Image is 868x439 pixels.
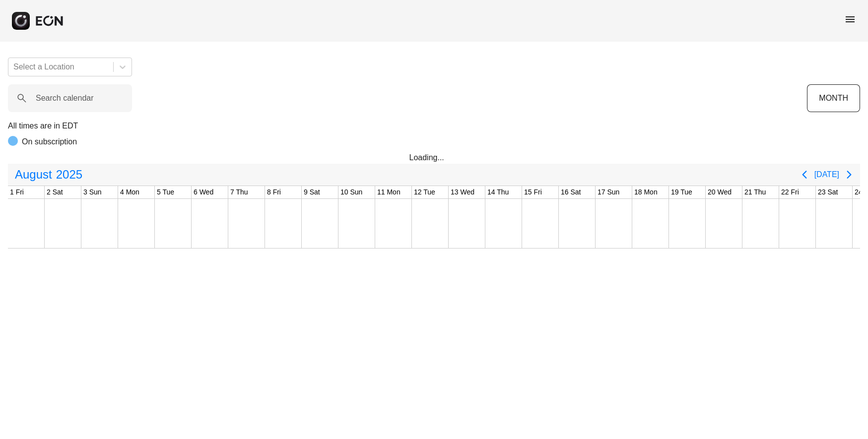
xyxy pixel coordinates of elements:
[81,186,104,198] div: 3 Sun
[22,136,77,148] p: On subscription
[54,165,84,185] span: 2025
[8,120,860,132] p: All times are in EDT
[742,186,768,198] div: 21 Thu
[559,186,583,198] div: 16 Sat
[118,186,141,198] div: 4 Mon
[816,186,840,198] div: 23 Sat
[45,186,65,198] div: 2 Sat
[8,186,26,198] div: 1 Fri
[485,186,511,198] div: 14 Thu
[13,165,54,185] span: August
[795,165,814,185] button: Previous page
[265,186,283,198] div: 8 Fri
[228,186,250,198] div: 7 Thu
[412,186,437,198] div: 12 Tue
[596,186,621,198] div: 17 Sun
[669,186,694,198] div: 19 Tue
[706,186,734,198] div: 20 Wed
[192,186,215,198] div: 6 Wed
[807,84,860,112] button: MONTH
[449,186,476,198] div: 13 Wed
[36,92,94,104] label: Search calendar
[155,186,176,198] div: 5 Tue
[844,13,856,25] span: menu
[779,186,801,198] div: 22 Fri
[375,186,402,198] div: 11 Mon
[632,186,660,198] div: 18 Mon
[522,186,544,198] div: 15 Fri
[338,186,364,198] div: 10 Sun
[839,165,859,185] button: Next page
[302,186,322,198] div: 9 Sat
[814,166,839,184] button: [DATE]
[409,152,459,164] div: Loading...
[9,165,88,185] button: August2025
